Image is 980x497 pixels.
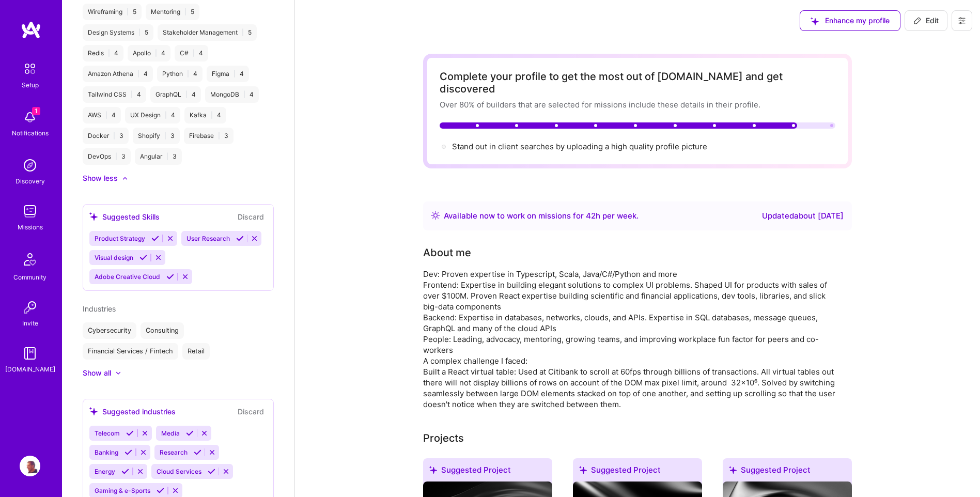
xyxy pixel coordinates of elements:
[83,24,153,41] div: Design Systems 5
[440,99,835,110] div: Over 80% of builders that are selected for missions include these details in their profile.
[83,4,142,20] div: Wireframing 5
[125,448,132,456] i: Accept
[235,211,267,223] button: Discard
[139,448,147,456] i: Reject
[186,235,230,242] span: User Research
[208,448,216,456] i: Reject
[234,70,236,78] span: |
[175,45,208,61] div: C# 4
[113,132,115,140] span: |
[95,273,160,281] span: Adobe Creative Cloud
[95,448,118,456] span: Banking
[579,466,587,474] i: icon SuggestedTeams
[423,458,552,486] div: Suggested Project
[83,45,123,61] div: Redis 4
[185,90,188,99] span: |
[20,107,40,128] img: bell
[187,70,189,78] span: |
[161,429,180,437] span: Media
[729,466,737,474] i: icon SuggestedTeams
[157,66,203,82] div: Python 4
[137,70,139,78] span: |
[423,245,471,260] div: About me
[83,107,121,123] div: AWS 4
[166,235,174,242] i: Reject
[95,429,120,437] span: Telecom
[157,487,164,494] i: Accept
[138,28,141,37] span: |
[83,343,178,360] div: Financial Services / Fintech
[89,406,176,417] div: Suggested industries
[251,235,258,242] i: Reject
[166,152,168,161] span: |
[20,343,40,364] img: guide book
[83,86,146,103] div: Tailwind CSS 4
[184,107,226,123] div: Kafka 4
[905,10,947,31] button: Edit
[19,58,41,80] img: setup
[115,152,117,161] span: |
[431,211,440,220] img: Availability
[208,468,215,475] i: Accept
[89,407,98,416] i: icon SuggestedTeams
[121,468,129,475] i: Accept
[22,80,39,90] div: Setup
[105,111,107,119] span: |
[184,128,234,144] div: Firebase 3
[211,111,213,119] span: |
[95,235,145,242] span: Product Strategy
[128,45,170,61] div: Apollo 4
[20,201,40,222] img: teamwork
[83,173,118,183] div: Show less
[158,24,257,41] div: Stakeholder Management 5
[108,49,110,57] span: |
[12,128,49,138] div: Notifications
[164,132,166,140] span: |
[21,21,41,39] img: logo
[95,468,115,475] span: Energy
[20,297,40,318] img: Invite
[172,487,179,494] i: Reject
[194,448,201,456] i: Accept
[127,8,129,16] span: |
[200,429,208,437] i: Reject
[89,212,98,221] i: icon SuggestedTeams
[83,322,136,339] div: Cybersecurity
[243,90,245,99] span: |
[15,176,45,187] div: Discovery
[165,111,167,119] span: |
[133,128,180,144] div: Shopify 3
[193,49,195,57] span: |
[22,318,38,329] div: Invite
[235,406,267,417] button: Discard
[423,269,836,410] div: Dev: Proven expertise in Typescript, Scala, Java/C#/Python and more Frontend: Expertise in buildi...
[146,4,199,20] div: Mentoring 5
[89,211,160,222] div: Suggested Skills
[184,8,186,16] span: |
[126,429,134,437] i: Accept
[151,235,159,242] i: Accept
[18,222,43,232] div: Missions
[157,468,201,475] span: Cloud Services
[136,468,144,475] i: Reject
[723,458,852,486] div: Suggested Project
[186,429,194,437] i: Accept
[32,107,40,115] span: 1
[222,468,230,475] i: Reject
[141,322,184,339] div: Consulting
[762,210,844,222] div: Updated about [DATE]
[95,254,133,261] span: Visual design
[440,70,835,95] div: Complete your profile to get the most out of [DOMAIN_NAME] and get discovered
[160,448,188,456] span: Research
[452,141,707,152] div: Stand out in client searches by uploading a high quality profile picture
[207,66,249,82] div: Figma 4
[20,155,40,176] img: discovery
[135,148,182,165] div: Angular 3
[83,66,153,82] div: Amazon Athena 4
[218,132,220,140] span: |
[18,247,42,272] img: Community
[141,429,149,437] i: Reject
[586,211,596,221] span: 42
[182,343,210,360] div: Retail
[5,364,55,375] div: [DOMAIN_NAME]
